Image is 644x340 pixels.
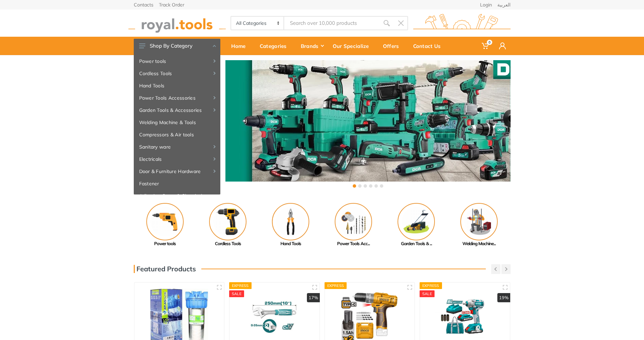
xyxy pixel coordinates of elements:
[134,165,220,177] a: Door & Furniture Hardware
[134,2,153,7] a: Contacts
[226,39,255,53] div: Home
[296,39,328,53] div: Brands
[134,92,220,104] a: Power Tools Accessories
[197,203,259,247] a: Cordless Tools
[134,153,220,165] a: Electricals
[328,39,378,53] div: Our Specialize
[385,203,448,247] a: Garden Tools & ...
[259,203,322,247] a: Hand Tools
[477,37,494,55] a: 0
[134,67,220,80] a: Cordless Tools
[159,2,184,7] a: Track Order
[460,203,498,240] img: Royal - Welding Machine & Tools
[197,240,259,247] div: Cordless Tools
[134,141,220,153] a: Sanitary ware
[480,2,492,7] a: Login
[335,203,372,240] img: Royal - Power Tools Accessories
[420,282,442,289] div: Express
[497,293,510,303] div: 19%
[229,282,252,289] div: Express
[408,37,450,55] a: Contact Us
[209,203,246,240] img: Royal - Cordless Tools
[229,290,244,297] div: SALE
[448,203,511,247] a: Welding Machine...
[420,290,435,297] div: SALE
[134,116,220,129] a: Welding Machine & Tools
[134,39,220,53] button: Shop By Category
[322,240,385,247] div: Power Tools Acc...
[413,14,511,33] img: royal.tools Logo
[134,104,220,116] a: Garden Tools & Accessories
[255,37,296,55] a: Categories
[134,55,220,67] a: Power tools
[448,240,511,247] div: Welding Machine...
[322,203,385,247] a: Power Tools Acc...
[226,37,255,55] a: Home
[408,39,450,53] div: Contact Us
[378,37,408,55] a: Offers
[134,240,197,247] div: Power tools
[231,17,284,30] select: Category
[134,177,220,190] a: Fastener
[378,39,408,53] div: Offers
[134,80,220,92] a: Hand Tools
[385,240,448,247] div: Garden Tools & ...
[497,2,511,7] a: العربية
[146,203,184,240] img: Royal - Power tools
[128,14,226,33] img: royal.tools Logo
[255,39,296,53] div: Categories
[328,37,378,55] a: Our Specialize
[134,129,220,141] a: Compressors & Air tools
[272,203,309,240] img: Royal - Hand Tools
[325,282,347,289] div: Express
[284,16,379,30] input: Site search
[398,203,435,240] img: Royal - Garden Tools & Accessories
[259,240,322,247] div: Hand Tools
[134,265,196,273] h3: Featured Products
[134,190,220,202] a: Adhesive, Spray & Chemical
[307,293,320,303] div: 17%
[134,203,197,247] a: Power tools
[487,40,492,45] span: 0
